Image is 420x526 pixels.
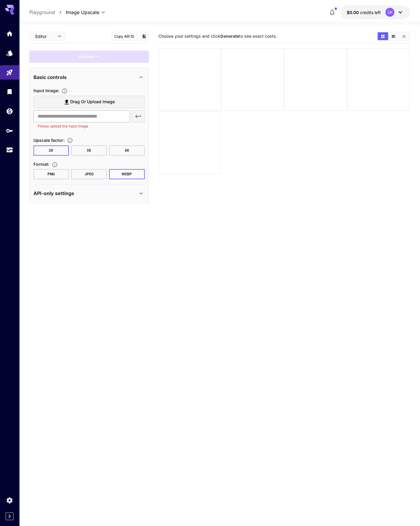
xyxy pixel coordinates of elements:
span: Editor [35,33,54,39]
span: Upscale factor : [33,138,65,143]
button: 2X [33,145,69,156]
button: 3X [71,145,107,156]
button: WEBP [109,169,145,179]
div: Usage [6,146,13,154]
div: $0.00 [346,9,381,16]
div: Playground [6,69,13,76]
nav: breadcrumb [29,9,66,16]
button: Choose the level of upscaling to be performed on the image. [65,137,75,143]
button: 4X [109,145,145,156]
button: Add to library [141,33,147,40]
button: Show images in list view [399,32,409,40]
span: Input Image : [33,88,59,93]
span: Image Upscale [66,9,99,16]
div: Settings [6,496,13,504]
button: Show images in grid view [378,32,388,40]
button: Show images in video view [388,32,399,40]
div: DK [385,8,394,17]
span: $0.00 [346,10,360,15]
span: Choose your settings and click to see exact costs. [158,34,277,39]
a: Playground [29,9,55,16]
div: API Keys [6,127,13,134]
button: PNG [33,169,69,179]
button: JPEG [71,169,107,179]
div: Library [6,88,13,95]
button: Copy AIR ID [111,32,138,41]
p: Basic controls [33,74,67,81]
div: Show images in grid viewShow images in video viewShow images in list view [377,32,410,41]
p: API-only settings [33,190,74,197]
button: $0.00DK [340,5,410,19]
b: Generate [220,34,239,39]
div: Models [6,49,13,57]
button: Expand sidebar [6,512,13,520]
div: API-only settings [33,186,145,200]
label: Drag or upload image [33,96,145,108]
div: Basic controls [33,70,145,84]
div: Wallet [6,107,13,115]
p: Please upload the input image [38,123,126,129]
button: Choose the file format for the output image. [49,162,60,168]
div: Please fill the prompt [29,51,149,63]
span: credits left [360,10,381,15]
div: Home [6,30,13,37]
span: Drag or upload image [70,98,115,106]
button: Specifies the input image to be processed. [59,88,70,94]
span: Format : [33,162,49,167]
